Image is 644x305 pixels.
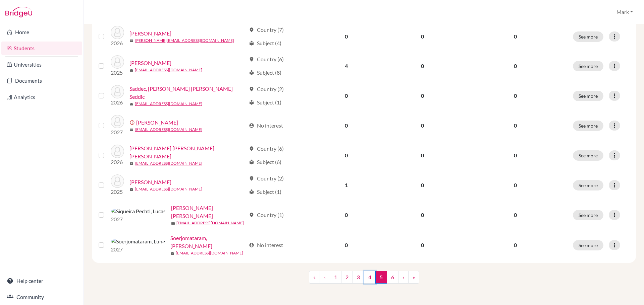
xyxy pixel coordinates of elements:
[129,85,246,101] a: Saddec, [PERSON_NAME] [PERSON_NAME] Seddic
[320,271,330,284] a: ‹
[170,251,174,255] span: mail
[383,140,462,170] td: 0
[249,159,254,165] span: local_library
[330,271,341,284] a: 1
[309,200,383,230] td: 0
[249,189,254,195] span: local_library
[341,271,353,284] a: 2
[613,6,636,18] button: Mark
[1,58,82,71] a: Universities
[383,22,462,51] td: 0
[573,91,603,101] button: See more
[466,62,565,70] p: 0
[249,176,254,181] span: location_on
[1,274,82,288] a: Help center
[1,42,82,55] a: Students
[249,211,284,219] div: Country (1)
[249,27,254,32] span: location_on
[249,174,284,182] div: Country (2)
[129,39,133,43] span: mail
[111,188,124,196] p: 2025
[111,237,165,245] img: Soerjomataram, Luna
[364,271,376,284] a: 4
[111,85,124,98] img: Saddec, Remas Tamer Fekri Seddic
[249,85,284,93] div: Country (2)
[111,98,124,106] p: 2026
[383,51,462,81] td: 0
[135,160,202,166] a: [EMAIL_ADDRESS][DOMAIN_NAME]
[466,92,565,100] p: 0
[573,61,603,71] button: See more
[135,186,202,192] a: [EMAIL_ADDRESS][DOMAIN_NAME]
[309,271,419,289] nav: ...
[111,69,124,77] p: 2025
[573,180,603,190] button: See more
[111,39,124,47] p: 2026
[129,162,133,166] span: mail
[135,37,234,44] a: [PERSON_NAME][EMAIL_ADDRESS][DOMAIN_NAME]
[309,230,383,260] td: 0
[249,242,254,248] span: account_circle
[309,271,320,284] a: «
[129,102,133,106] span: mail
[309,140,383,170] td: 0
[466,32,565,41] p: 0
[408,271,419,284] a: »
[353,271,364,284] a: 3
[249,241,283,249] div: No interest
[129,29,171,37] a: [PERSON_NAME]
[249,188,281,196] div: Subject (1)
[111,55,124,69] img: Rosset, Mattis
[383,111,462,140] td: 0
[129,120,136,125] span: error_outline
[309,170,383,200] td: 1
[176,250,243,256] a: [EMAIL_ADDRESS][DOMAIN_NAME]
[1,90,82,104] a: Analytics
[136,119,178,127] a: [PERSON_NAME]
[135,67,202,73] a: [EMAIL_ADDRESS][DOMAIN_NAME]
[249,212,254,218] span: location_on
[111,215,166,223] p: 2027
[135,101,202,107] a: [EMAIL_ADDRESS][DOMAIN_NAME]
[573,210,603,220] button: See more
[383,200,462,230] td: 0
[375,271,387,284] span: 5
[249,55,284,63] div: Country (6)
[573,121,603,131] button: See more
[383,230,462,260] td: 0
[573,150,603,161] button: See more
[171,221,175,225] span: mail
[249,100,254,105] span: local_library
[111,174,124,188] img: Savle, Aminthe
[111,128,124,136] p: 2027
[129,128,133,132] span: mail
[111,145,124,158] img: Saraiva Gonçalves, Thomas Davi
[111,158,124,166] p: 2026
[111,26,124,39] img: Roque, Adrien
[249,70,254,75] span: local_library
[309,22,383,51] td: 0
[1,290,82,304] a: Community
[249,98,281,106] div: Subject (1)
[111,115,124,128] img: Sammeta, Charvi Shree
[398,271,409,284] a: ›
[135,127,202,133] a: [EMAIL_ADDRESS][DOMAIN_NAME]
[249,26,284,34] div: Country (7)
[249,41,254,46] span: local_library
[466,151,565,159] p: 0
[170,234,246,250] a: Soerjomataram, [PERSON_NAME]
[309,81,383,111] td: 0
[309,111,383,140] td: 0
[466,122,565,130] p: 0
[573,31,603,42] button: See more
[249,57,254,62] span: location_on
[249,69,281,77] div: Subject (8)
[129,59,171,67] a: [PERSON_NAME]
[1,25,82,39] a: Home
[383,81,462,111] td: 0
[1,74,82,87] a: Documents
[573,240,603,250] button: See more
[129,187,133,192] span: mail
[249,123,254,128] span: account_circle
[383,170,462,200] td: 0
